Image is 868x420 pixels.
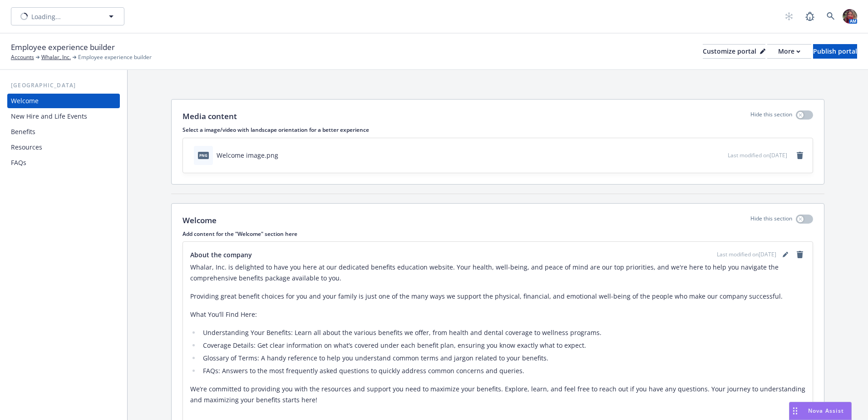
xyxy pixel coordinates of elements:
[794,249,805,260] a: remove
[11,94,39,108] div: Welcome
[7,109,120,124] a: New Hire and Life Events
[728,151,787,159] span: Last modified on [DATE]
[11,53,34,61] a: Accounts
[703,45,765,58] div: Customize portal
[701,150,709,160] button: download file
[190,309,805,320] p: What You’ll Find Here:
[794,150,805,161] a: remove
[190,262,805,284] p: Whalar, Inc. is delighted to have you here at our dedicated benefits education website. Your heal...
[182,126,813,134] p: Select a image/video with landscape orientation for a better experience
[11,125,35,139] div: Benefits
[182,230,813,238] p: Add content for the "Welcome" section here
[190,291,805,302] p: Providing great benefit choices for you and your family is just one of the many ways we support t...
[190,384,805,405] p: We’re committed to providing you with the resources and support you need to maximize your benefit...
[750,110,792,122] p: Hide this section
[789,402,852,420] button: Nova Assist
[200,340,805,351] li: Coverage Details: Get clear information on what’s covered under each benefit plan, ensuring you k...
[11,41,115,53] span: Employee experience builder
[789,402,801,420] div: Drag to move
[182,110,237,122] p: Media content
[11,140,42,155] div: Resources
[7,81,120,90] div: [GEOGRAPHIC_DATA]
[200,365,805,376] li: FAQs: Answers to the most frequently asked questions to quickly address common concerns and queries.
[7,155,120,170] a: FAQs
[11,155,26,170] div: FAQs
[7,125,120,139] a: Benefits
[78,53,152,61] span: Employee experience builder
[780,249,791,260] a: editPencil
[198,152,209,159] span: png
[7,94,120,108] a: Welcome
[843,9,857,24] img: photo
[7,140,120,155] a: Resources
[822,7,840,25] a: Search
[11,109,87,124] div: New Hire and Life Events
[200,353,805,364] li: Glossary of Terms: A handy reference to help you understand common terms and jargon related to yo...
[190,250,252,260] span: About the company
[778,45,800,58] div: More
[200,327,805,338] li: Understanding Your Benefits: Learn all about the various benefits we offer, from health and denta...
[813,44,857,59] button: Publish portal
[41,53,71,61] a: Whalar, Inc.
[808,407,844,415] span: Nova Assist
[717,250,776,259] span: Last modified on [DATE]
[716,150,724,160] button: preview file
[780,7,798,25] a: Start snowing
[31,12,61,21] span: Loading...
[182,215,217,226] p: Welcome
[767,44,811,59] button: More
[750,215,792,226] p: Hide this section
[703,44,765,59] button: Customize portal
[813,45,857,58] div: Publish portal
[801,7,819,25] a: Report a Bug
[217,150,278,160] div: Welcome image.png
[11,7,124,25] button: Loading...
